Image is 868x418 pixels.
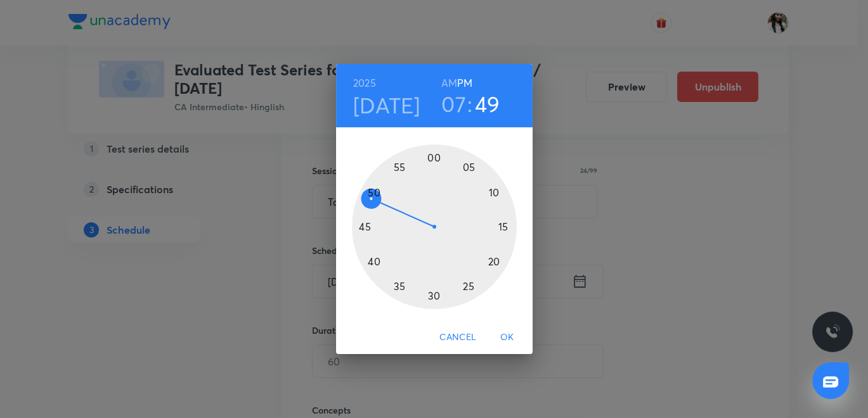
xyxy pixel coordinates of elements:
button: Cancel [434,326,481,349]
span: OK [492,329,522,345]
button: PM [457,74,472,92]
h3: : [467,91,472,117]
button: AM [441,74,457,92]
button: OK [487,326,528,349]
button: 49 [475,91,500,117]
button: [DATE] [353,92,420,118]
button: 2025 [353,74,376,92]
span: Cancel [439,329,476,345]
button: 07 [441,91,466,117]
